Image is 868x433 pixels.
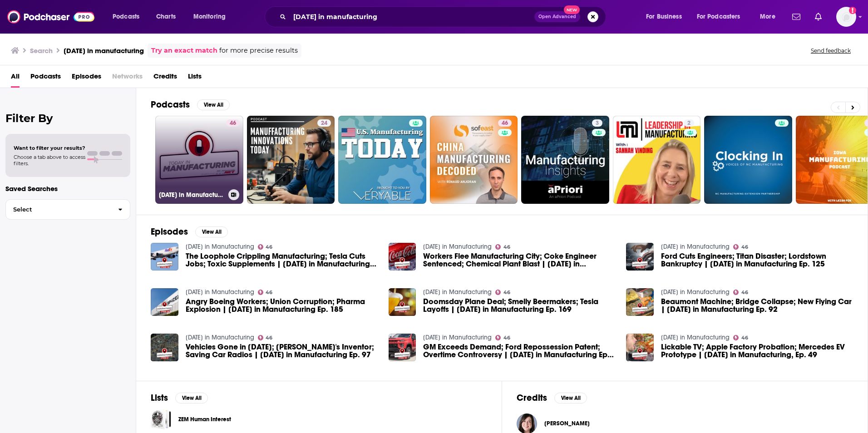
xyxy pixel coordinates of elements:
[186,298,378,313] a: Angry Boeing Workers; Union Corruption; Pharma Explosion | Today in Manufacturing Ep. 185
[754,10,787,24] button: open menu
[389,243,416,271] img: Workers Flee Manufacturing City; Coke Engineer Sentenced; Chemical Plant Blast | Today in Manufac...
[423,298,615,313] a: Doomsday Plane Deal; Smelly Beermakers; Tesla Layoffs | Today in Manufacturing Ep. 169
[741,336,748,340] span: 46
[760,10,775,23] span: More
[6,207,111,212] span: Select
[197,99,230,110] button: View All
[849,7,856,14] svg: Add a profile image
[151,334,178,361] img: Vehicles Gone in 2023; Rubik's Inventor; Saving Car Radios | Today in Manufacturing Ep. 97
[564,5,580,14] span: New
[691,10,754,24] button: open menu
[517,392,587,403] a: CreditsView All
[151,392,208,403] a: ListsView All
[503,290,510,295] span: 46
[789,9,804,25] a: Show notifications dropdown
[661,288,730,296] a: Today in Manufacturing
[153,69,177,88] a: Credits
[151,99,230,110] a: PodcastsView All
[502,119,508,128] span: 46
[596,119,599,128] span: 3
[186,334,254,341] a: Today in Manufacturing
[661,334,730,341] a: Today in Manufacturing
[5,199,130,220] button: Select
[836,7,856,27] span: Logged in as headlandconsultancy
[290,10,534,24] input: Search podcasts, credits, & more...
[321,119,327,128] span: 24
[72,69,101,88] span: Episodes
[554,393,587,403] button: View All
[544,420,590,427] span: [PERSON_NAME]
[495,335,510,340] a: 46
[389,288,416,316] img: Doomsday Plane Deal; Smelly Beermakers; Tesla Layoffs | Today in Manufacturing Ep. 169
[258,244,273,250] a: 46
[186,252,378,268] span: The Loophole Crippling Manufacturing; Tesla Cuts Jobs; Toxic Supplements | [DATE] in Manufacturin...
[151,392,168,403] h2: Lists
[30,46,53,55] h3: Search
[661,343,853,359] a: Lickable TV; Apple Factory Probation; Mercedes EV Prototype | Today in Manufacturing, Ep. 49
[661,298,853,313] a: Beaumont Machine; Bridge Collapse; New Flying Car | Today in Manufacturing Ep. 92
[661,252,853,268] a: Ford Cuts Engineers; Titan Disaster; Lordstown Bankruptcy | Today in Manufacturing Ep. 125
[661,343,853,359] span: Lickable TV; Apple Factory Probation; Mercedes EV Prototype | [DATE] in Manufacturing, Ep. 49
[317,119,331,127] a: 24
[389,334,416,361] img: GM Exceeds Demand; Ford Repossession Patent; Overtime Controversy | Today in Manufacturing Ep. 108
[613,116,701,204] a: 2
[106,10,151,24] button: open menu
[684,119,694,127] a: 2
[195,226,228,237] button: View All
[186,298,378,313] span: Angry Boeing Workers; Union Corruption; Pharma Explosion | [DATE] in Manufacturing Ep. 185
[733,290,748,295] a: 46
[258,290,273,295] a: 46
[423,334,492,341] a: Today in Manufacturing
[273,6,615,27] div: Search podcasts, credits, & more...
[544,420,590,427] a: Jenna Cason
[258,335,273,340] a: 46
[646,10,682,23] span: For Business
[186,243,254,251] a: Today in Manufacturing
[538,15,576,19] span: Open Advanced
[7,8,94,25] img: Podchaser - Follow, Share and Rate Podcasts
[193,10,226,23] span: Monitoring
[156,10,176,23] span: Charts
[178,414,231,424] a: ZEM Human Interest
[188,69,202,88] span: Lists
[14,145,85,151] span: Want to filter your results?
[151,99,190,110] h2: Podcasts
[430,116,518,204] a: 46
[5,112,130,125] h2: Filter By
[112,69,143,88] span: Networks
[498,119,512,127] a: 46
[151,45,217,56] a: Try an exact match
[423,252,615,268] span: Workers Flee Manufacturing City; Coke Engineer Sentenced; Chemical Plant Blast | [DATE] in Manufa...
[187,10,237,24] button: open menu
[423,298,615,313] span: Doomsday Plane Deal; Smelly Beermakers; Tesla Layoffs | [DATE] in Manufacturing Ep. 169
[30,69,61,88] a: Podcasts
[808,47,853,54] button: Send feedback
[534,11,580,22] button: Open AdvancedNew
[5,184,130,193] p: Saved Searches
[219,45,298,56] span: for more precise results
[626,334,654,361] img: Lickable TV; Apple Factory Probation; Mercedes EV Prototype | Today in Manufacturing, Ep. 49
[626,288,654,316] a: Beaumont Machine; Bridge Collapse; New Flying Car | Today in Manufacturing Ep. 92
[423,243,492,251] a: Today in Manufacturing
[186,343,378,359] span: Vehicles Gone in [DATE]; [PERSON_NAME]'s Inventor; Saving Car Radios | [DATE] in Manufacturing Ep...
[151,409,171,429] span: ZEM Human Interest
[503,245,510,249] span: 46
[266,290,272,295] span: 46
[836,7,856,27] img: User Profile
[113,10,139,23] span: Podcasts
[697,10,740,23] span: For Podcasters
[423,343,615,359] a: GM Exceeds Demand; Ford Repossession Patent; Overtime Controversy | Today in Manufacturing Ep. 108
[186,288,254,296] a: Today in Manufacturing
[151,288,178,316] img: Angry Boeing Workers; Union Corruption; Pharma Explosion | Today in Manufacturing Ep. 185
[11,69,20,88] a: All
[495,290,510,295] a: 46
[150,10,181,24] a: Charts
